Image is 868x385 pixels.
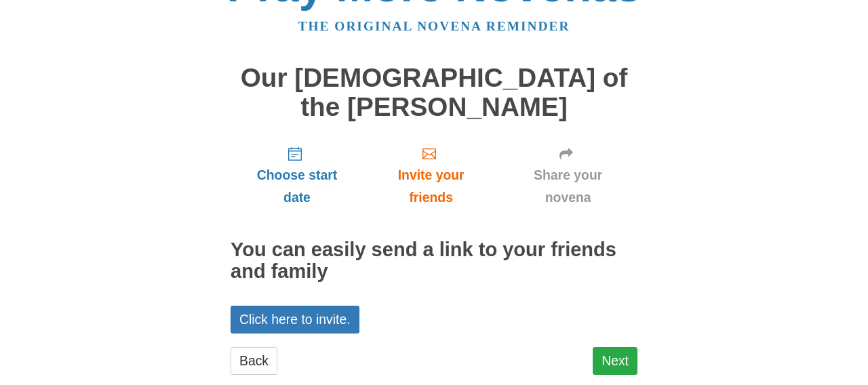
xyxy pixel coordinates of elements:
h2: You can easily send a link to your friends and family [231,239,637,283]
a: Click here to invite. [231,306,359,333]
a: Choose start date [231,135,363,216]
span: Choose start date [244,164,350,209]
a: The original novena reminder [298,19,570,33]
a: Back [231,347,277,375]
a: Share your novena [498,135,637,216]
a: Next [593,347,637,375]
span: Share your novena [512,164,624,209]
span: Invite your friends [377,164,485,209]
a: Invite your friends [363,135,498,216]
h1: Our [DEMOGRAPHIC_DATA] of the [PERSON_NAME] [231,64,637,121]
